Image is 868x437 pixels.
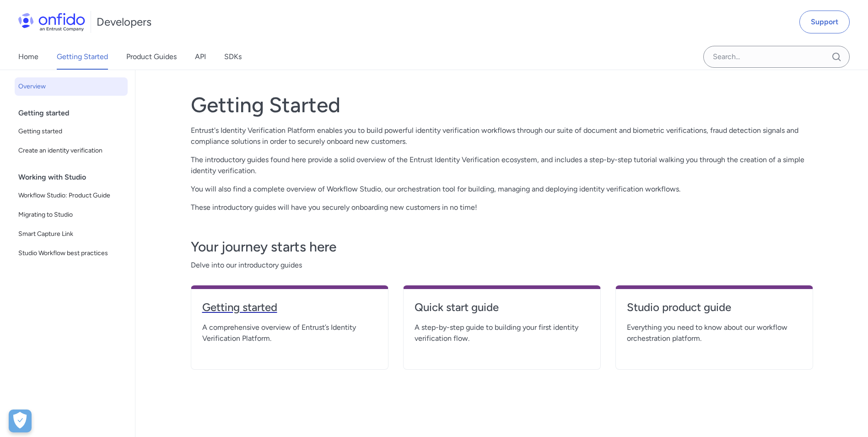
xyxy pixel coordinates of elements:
h4: Quick start guide [415,300,589,315]
a: Home [18,44,38,70]
span: A step-by-step guide to building your first identity verification flow. [415,322,589,344]
span: Studio Workflow best practices [18,248,124,259]
a: Workflow Studio: Product Guide [15,186,128,205]
div: Working with Studio [18,168,131,186]
a: Getting started [202,300,377,322]
a: SDKs [224,44,242,70]
a: Studio product guide [627,300,802,322]
a: Migrating to Studio [15,206,128,224]
h4: Getting started [202,300,377,315]
input: Onfido search input field [703,46,850,68]
a: Product Guides [126,44,177,70]
p: These introductory guides will have you securely onboarding new customers in no time! [191,202,813,213]
span: A comprehensive overview of Entrust’s Identity Verification Platform. [202,322,377,344]
button: Open Preferences [9,410,32,432]
a: Create an identity verification [15,142,128,160]
span: Delve into our introductory guides [191,260,813,271]
div: Getting started [18,104,131,122]
p: Entrust's Identity Verification Platform enables you to build powerful identity verification work... [191,125,813,147]
span: Create an identity verification [18,145,124,156]
a: Overview [15,77,128,96]
h3: Your journey starts here [191,238,813,256]
span: Smart Capture Link [18,229,124,240]
h1: Developers [97,15,151,29]
span: Getting started [18,126,124,137]
p: You will also find a complete overview of Workflow Studio, our orchestration tool for building, m... [191,184,813,195]
h4: Studio product guide [627,300,802,315]
a: Smart Capture Link [15,225,128,243]
span: Everything you need to know about our workflow orchestration platform. [627,322,802,344]
div: Cookie Preferences [9,410,32,432]
a: Support [799,11,850,33]
a: Studio Workflow best practices [15,244,128,262]
h1: Getting Started [191,92,813,118]
span: Overview [18,81,124,92]
span: Migrating to Studio [18,209,124,220]
p: The introductory guides found here provide a solid overview of the Entrust Identity Verification ... [191,154,813,176]
a: API [195,44,206,70]
a: Getting Started [57,44,108,70]
span: Workflow Studio: Product Guide [18,190,124,201]
img: Onfido Logo [18,13,85,31]
a: Getting started [15,122,128,141]
a: Quick start guide [415,300,589,322]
